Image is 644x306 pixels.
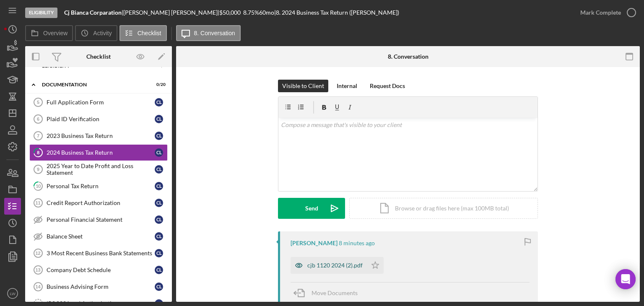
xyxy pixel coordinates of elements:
tspan: 7 [37,133,39,138]
div: 8.75 % [243,9,259,16]
div: Balance Sheet [47,233,155,240]
tspan: 13 [35,267,40,272]
div: Open Intercom Messenger [615,269,636,289]
div: C L [155,98,163,106]
tspan: 14 [35,284,41,289]
tspan: 9 [37,167,39,172]
div: C L [155,249,163,257]
a: 5Full Application FormCL [29,94,168,111]
span: $50,000 [219,9,241,16]
div: Personal Tax Return [47,183,155,189]
tspan: 5 [37,100,39,105]
div: C L [155,266,163,274]
div: Plaid ID Verification [47,116,155,122]
div: Internal [337,80,357,92]
button: Visible to Client [278,80,328,92]
div: 2023 Business Tax Return [47,132,155,139]
tspan: 6 [37,117,39,122]
button: 8. Conversation [176,25,241,41]
div: Visible to Client [282,80,324,92]
div: [PERSON_NAME] [PERSON_NAME] | [123,9,219,16]
label: 8. Conversation [194,30,235,36]
div: Business Advising Form [47,283,155,290]
div: 3 Most Recent Business Bank Statements [47,250,155,257]
button: Send [278,198,345,219]
div: 0 / 20 [151,82,166,87]
div: Full Application Form [47,99,155,106]
text: LW [10,291,16,296]
div: C L [155,165,163,174]
div: C L [155,115,163,123]
button: Request Docs [366,80,409,92]
button: Mark Complete [572,4,640,21]
button: Activity [75,25,117,41]
div: Documentation [42,82,145,87]
a: 92025 Year to Date Profit and Loss StatementCL [29,161,168,178]
div: | [64,9,123,16]
a: 11Credit Report AuthorizationCL [29,194,168,211]
button: Move Documents [291,283,366,303]
a: 13Company Debt ScheduleCL [29,262,168,278]
label: Activity [93,30,112,36]
div: 2025 Year to Date Profit and Loss Statement [47,163,155,176]
div: Credit Report Authorization [47,200,155,206]
tspan: 10 [36,183,41,189]
label: Checklist [138,30,161,36]
a: Personal Financial StatementCL [29,211,168,228]
button: LW [4,285,21,302]
div: C L [155,283,163,291]
tspan: 11 [35,200,40,205]
div: 2024 Business Tax Return [47,149,155,156]
a: 6Plaid ID VerificationCL [29,111,168,127]
div: cjb 1120 2024 (2).pdf [307,262,363,269]
time: 2025-09-04 20:53 [339,240,375,246]
label: Overview [43,30,68,36]
div: C L [155,232,163,241]
div: C L [155,182,163,190]
button: cjb 1120 2024 (2).pdf [291,257,384,274]
button: Overview [25,25,73,41]
div: 60 mo [259,9,274,16]
div: C L [155,199,163,207]
a: Balance SheetCL [29,228,168,245]
div: C L [155,132,163,140]
div: C L [155,215,163,224]
div: | 8. 2024 Business Tax Return ([PERSON_NAME]) [274,9,399,16]
div: Personal Financial Statement [47,216,155,223]
a: 10Personal Tax ReturnCL [29,178,168,194]
div: Send [305,198,318,219]
a: 72023 Business Tax ReturnCL [29,127,168,144]
div: 8. Conversation [388,53,428,60]
tspan: 8 [37,150,39,155]
div: [PERSON_NAME] [291,240,338,246]
button: Internal [332,80,361,92]
div: Mark Complete [580,4,621,21]
div: Request Docs [370,80,405,92]
button: Checklist [119,25,167,41]
a: 82024 Business Tax ReturnCL [29,144,168,161]
b: Cj Bianca Corparation [64,9,122,16]
a: 14Business Advising FormCL [29,278,168,295]
a: 123 Most Recent Business Bank StatementsCL [29,245,168,262]
span: Move Documents [312,289,358,296]
div: Checklist [86,53,111,60]
div: Company Debt Schedule [47,267,155,273]
div: Eligibility [25,8,57,18]
tspan: 12 [35,251,40,256]
div: C L [155,148,163,157]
